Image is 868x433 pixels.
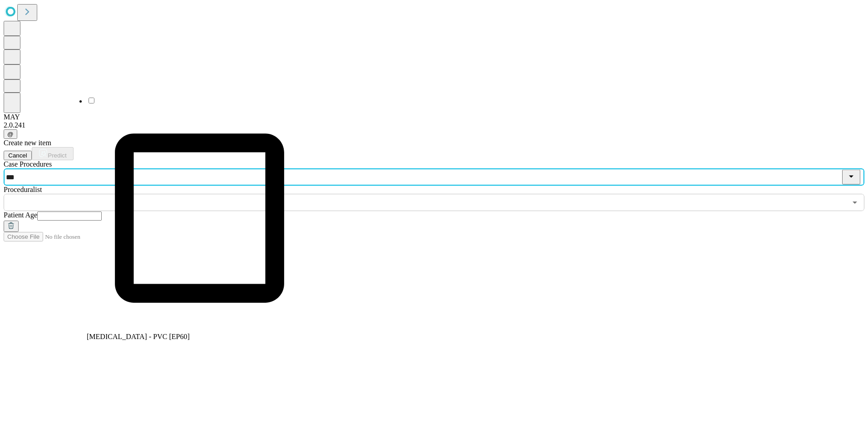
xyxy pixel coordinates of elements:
[4,211,37,219] span: Patient Age
[4,121,864,129] div: 2.0.241
[4,151,32,160] button: Cancel
[4,113,864,121] div: MAY
[842,170,860,185] button: Close
[8,152,27,159] span: Cancel
[4,139,51,147] span: Create new item
[32,147,74,160] button: Predict
[87,333,190,340] span: [MEDICAL_DATA] - PVC [EP60]
[4,160,52,168] span: Scheduled Procedure
[4,186,42,193] span: Proceduralist
[848,196,861,209] button: Open
[7,131,14,138] span: @
[4,129,17,139] button: @
[48,152,66,159] span: Predict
